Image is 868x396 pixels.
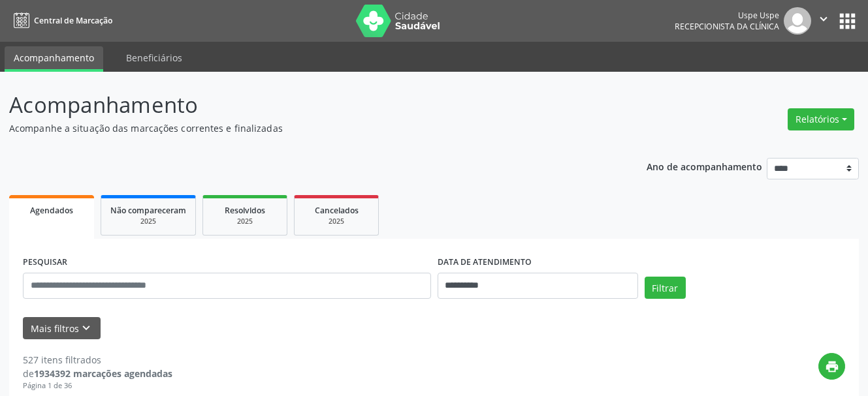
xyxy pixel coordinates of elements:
label: PESQUISAR [23,252,67,273]
button: apps [836,10,859,33]
span: Cancelados [315,205,359,216]
div: 2025 [110,217,186,226]
span: Agendados [30,205,73,216]
button: Mais filtroskeyboard_arrow_down [23,317,101,340]
i: keyboard_arrow_down [79,321,93,335]
div: 2025 [212,217,278,226]
p: Acompanhamento [9,89,604,121]
p: Acompanhe a situação das marcações correntes e finalizadas [9,121,604,135]
a: Beneficiários [117,46,191,69]
span: Não compareceram [110,205,186,216]
img: img [784,7,811,35]
span: Recepcionista da clínica [675,21,779,32]
button:  [811,7,836,35]
button: Relatórios [788,108,854,130]
a: Acompanhamento [5,46,103,72]
button: Filtrar [645,277,686,299]
div: Página 1 de 36 [23,380,172,391]
div: 527 itens filtrados [23,353,172,367]
i:  [816,12,831,26]
strong: 1934392 marcações agendadas [34,367,172,380]
button: print [818,353,845,380]
label: DATA DE ATENDIMENTO [438,252,532,273]
i: print [825,359,839,374]
a: Central de Marcação [9,10,112,31]
div: de [23,367,172,380]
div: 2025 [304,217,369,226]
span: Resolvidos [225,205,265,216]
p: Ano de acompanhamento [647,158,762,174]
div: Uspe Uspe [675,10,779,21]
span: Central de Marcação [34,15,112,26]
